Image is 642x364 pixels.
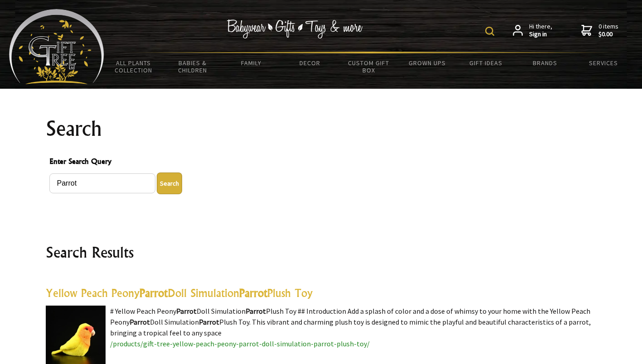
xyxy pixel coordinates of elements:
[110,339,370,348] a: /products/gift-tree-yellow-peach-peony-parrot-doll-simulation-parrot-plush-toy/
[280,53,339,72] a: Decor
[239,286,267,300] highlight: Parrot
[104,53,163,80] a: All Plants Collection
[49,156,593,169] span: Enter Search Query
[513,23,552,38] a: Hi there,Sign in
[222,53,280,72] a: Family
[339,53,398,80] a: Custom Gift Box
[227,19,363,38] img: Babywear - Gifts - Toys & more
[9,9,104,84] img: Babyware - Gifts - Toys and more...
[140,286,168,300] highlight: Parrot
[485,27,494,36] img: product search
[581,23,618,38] a: 0 items$0.00
[157,172,182,194] button: Enter Search Query
[130,317,150,326] highlight: Parrot
[599,30,618,38] strong: $0.00
[163,53,222,80] a: Babies & Children
[599,22,618,38] span: 0 items
[457,53,516,72] a: Gift Ideas
[574,53,633,72] a: Services
[46,286,313,300] a: Yellow Peach PeonyParrotDoll SimulationParrotPlush Toy
[246,307,266,316] highlight: Parrot
[46,118,597,139] h1: Search
[49,173,155,193] input: Enter Search Query
[398,53,457,72] a: Grown Ups
[529,23,552,38] span: Hi there,
[176,307,197,316] highlight: Parrot
[46,241,597,263] h2: Search Results
[529,30,552,38] strong: Sign in
[199,317,219,326] highlight: Parrot
[516,53,574,72] a: Brands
